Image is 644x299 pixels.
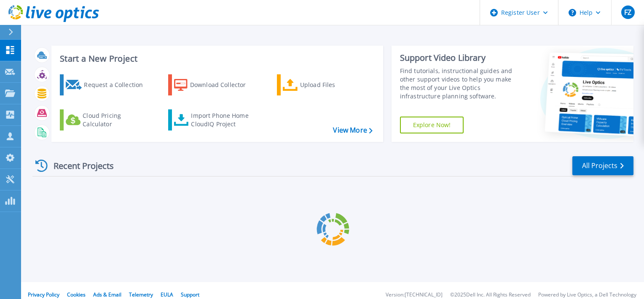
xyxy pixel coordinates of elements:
a: View More [333,126,372,134]
div: Request a Collection [84,76,151,93]
span: FZ [624,9,631,16]
a: Telemetry [129,291,153,298]
a: Explore Now! [400,117,464,133]
a: Ads & Email [93,291,121,298]
a: Request a Collection [60,74,154,95]
li: © 2025 Dell Inc. All Rights Reserved [450,292,531,298]
a: Cloud Pricing Calculator [60,109,154,130]
a: Privacy Policy [28,291,59,298]
div: Recent Projects [32,155,125,176]
div: Cloud Pricing Calculator [83,111,150,128]
div: Import Phone Home CloudIQ Project [191,111,257,128]
li: Version: [TECHNICAL_ID] [386,292,443,298]
a: Cookies [67,291,86,298]
a: EULA [161,291,173,298]
a: Upload Files [277,74,371,95]
div: Support Video Library [400,52,521,63]
div: Download Collector [190,76,258,93]
a: Support [181,291,199,298]
a: Download Collector [168,74,262,95]
div: Upload Files [300,76,368,93]
h3: Start a New Project [60,54,372,63]
li: Powered by Live Optics, a Dell Technology [538,292,636,298]
div: Find tutorials, instructional guides and other support videos to help you make the most of your L... [400,67,521,101]
a: All Projects [572,156,633,175]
